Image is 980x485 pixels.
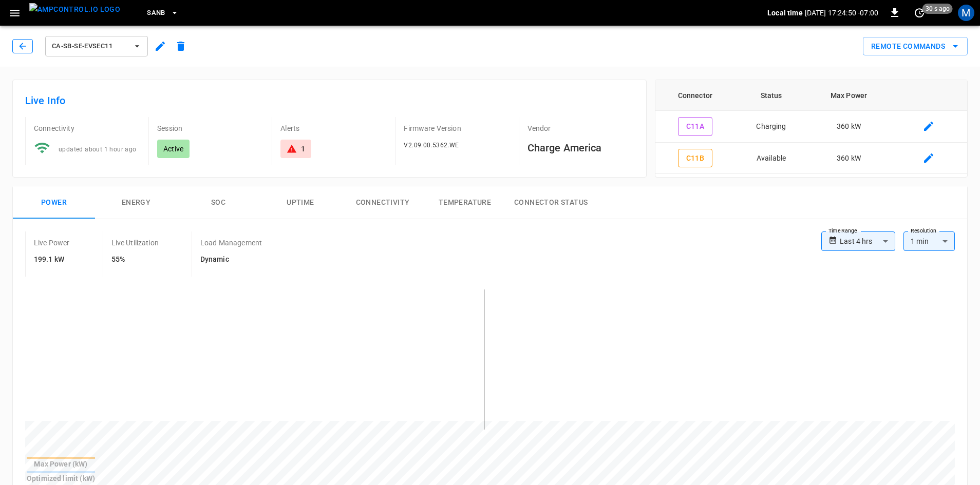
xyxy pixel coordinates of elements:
[527,123,634,133] p: Vendor
[863,37,968,56] button: Remote Commands
[163,144,183,154] p: Active
[655,80,735,111] th: Connector
[655,80,967,174] table: connector table
[34,123,140,133] p: Connectivity
[52,41,128,52] span: ca-sb-se-evseC11
[111,238,159,248] p: Live Utilization
[735,111,807,143] td: Charging
[527,140,634,156] h6: Charge America
[767,8,803,18] p: Local time
[678,149,713,168] button: C11B
[259,186,342,219] button: Uptime
[111,254,159,265] h6: 55%
[958,5,974,21] div: profile-icon
[404,123,510,133] p: Firmware Version
[280,123,387,133] p: Alerts
[143,3,183,23] button: SanB
[735,143,807,174] td: Available
[29,3,120,16] img: ampcontrol.io logo
[200,238,262,248] p: Load Management
[807,80,890,111] th: Max Power
[157,123,263,133] p: Session
[678,117,713,136] button: C11A
[807,143,890,174] td: 360 kW
[735,80,807,111] th: Status
[903,231,955,251] div: 1 min
[177,186,259,219] button: SOC
[911,227,936,235] label: Resolution
[840,231,895,251] div: Last 4 hrs
[807,111,890,143] td: 360 kW
[45,36,148,56] button: ca-sb-se-evseC11
[404,142,459,149] span: V2.09.00.5362.WE
[863,37,968,56] div: remote commands options
[424,186,506,219] button: Temperature
[13,186,95,219] button: Power
[34,238,70,248] p: Live Power
[301,144,305,154] div: 1
[828,227,857,235] label: Time Range
[95,186,177,219] button: Energy
[805,8,878,18] p: [DATE] 17:24:50 -07:00
[506,186,596,219] button: Connector Status
[59,146,137,153] span: updated about 1 hour ago
[25,92,634,109] h6: Live Info
[34,254,70,265] h6: 199.1 kW
[911,5,928,21] button: set refresh interval
[922,4,953,14] span: 30 s ago
[342,186,424,219] button: Connectivity
[200,254,262,265] h6: Dynamic
[147,7,165,19] span: SanB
